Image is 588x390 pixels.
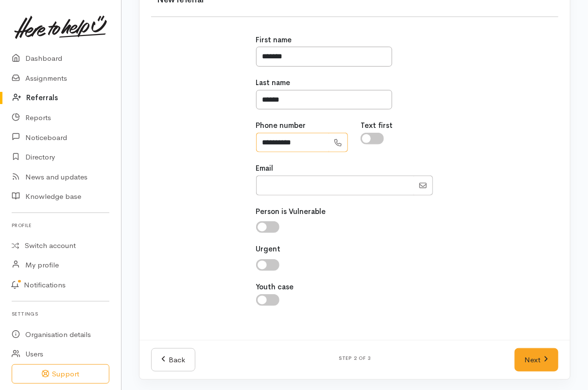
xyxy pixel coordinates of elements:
[12,219,109,232] h6: Profile
[151,348,195,372] a: Back
[256,35,292,46] label: First name
[12,307,109,320] h6: Settings
[256,244,281,255] label: Urgent
[207,355,502,361] h6: Step 2 of 3
[515,348,558,372] a: Next
[361,120,393,131] label: Text first
[256,206,326,217] label: Person is Vulnerable
[256,77,291,89] label: Last name
[256,163,274,174] label: Email
[12,364,109,384] button: Support
[256,120,306,131] label: Phone number
[256,282,294,293] label: Youth case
